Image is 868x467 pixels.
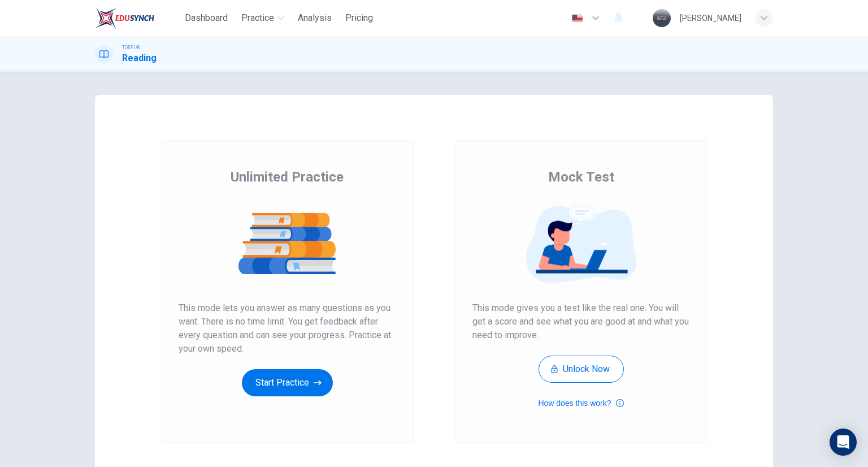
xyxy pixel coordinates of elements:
span: TOEFL® [122,44,140,51]
span: Unlimited Practice [231,168,344,186]
button: Start Practice [242,369,333,396]
img: Profile picture [653,9,671,27]
span: Practice [241,11,274,25]
button: Unlock Now [539,356,624,383]
img: EduSynch logo [95,7,154,29]
div: Open Intercom Messenger [830,429,857,456]
div: [PERSON_NAME] [680,11,741,25]
span: This mode gives you a test like the real one. You will get a score and see what you are good at a... [472,301,689,342]
button: Pricing [341,8,377,28]
button: How does this work? [538,396,623,410]
img: en [570,14,584,23]
button: Practice [237,8,289,28]
span: Dashboard [185,11,228,25]
a: EduSynch logo [95,7,180,29]
button: Dashboard [180,8,232,28]
span: Analysis [298,11,332,25]
span: Mock Test [548,168,614,186]
button: Analysis [293,8,336,28]
span: Pricing [345,11,373,25]
span: This mode lets you answer as many questions as you want. There is no time limit. You get feedback... [179,301,396,356]
h1: Reading [122,51,157,65]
